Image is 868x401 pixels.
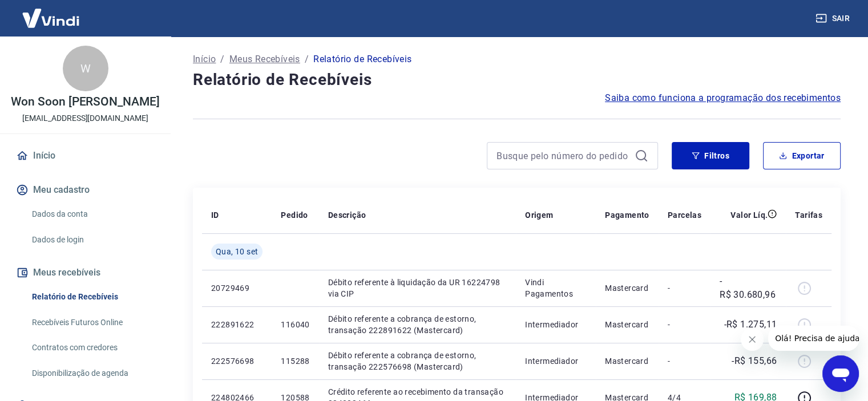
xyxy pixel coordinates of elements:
[813,8,854,29] button: Sair
[11,96,160,108] p: Won Soon [PERSON_NAME]
[281,319,309,330] p: 116040
[281,355,309,367] p: 115288
[27,285,157,309] a: Relatório de Recebíveis
[27,228,157,252] a: Dados de login
[763,142,841,169] button: Exportar
[768,326,859,351] iframe: Mensagem da empresa
[605,355,649,367] p: Mastercard
[724,318,777,331] p: -R$ 1.275,11
[525,319,587,330] p: Intermediador
[14,260,157,285] button: Meus recebíveis
[27,202,157,226] a: Dados da conta
[7,8,96,17] span: Olá! Precisa de ajuda?
[795,209,822,221] p: Tarifas
[14,177,157,202] button: Meu cadastro
[328,313,507,336] p: Débito referente a cobrança de estorno, transação 222891622 (Mastercard)
[732,354,777,368] p: -R$ 155,66
[313,52,411,66] p: Relatório de Recebíveis
[605,91,841,105] a: Saiba como funciona a programação dos recebimentos
[14,143,157,168] a: Início
[14,1,88,35] img: Vindi
[211,282,263,294] p: 20729469
[27,311,157,334] a: Recebíveis Futuros Online
[672,142,749,169] button: Filtros
[27,362,157,385] a: Disponibilização de agenda
[668,355,701,367] p: -
[668,282,701,294] p: -
[496,147,630,164] input: Busque pelo número do pedido
[22,112,148,124] p: [EMAIL_ADDRESS][DOMAIN_NAME]
[229,52,300,66] a: Meus Recebíveis
[220,52,224,66] p: /
[668,319,701,330] p: -
[525,209,553,221] p: Origem
[525,277,587,299] p: Vindi Pagamentos
[305,52,309,66] p: /
[605,282,649,294] p: Mastercard
[525,355,587,367] p: Intermediador
[211,319,263,330] p: 222891622
[216,246,258,257] span: Qua, 10 set
[193,52,216,66] a: Início
[730,209,768,221] p: Valor Líq.
[720,274,777,302] p: -R$ 30.680,96
[822,355,859,392] iframe: Botão para abrir a janela de mensagens
[281,209,308,221] p: Pedido
[211,209,219,221] p: ID
[605,319,649,330] p: Mastercard
[63,46,108,91] div: W
[328,277,507,299] p: Débito referente à liquidação da UR 16224798 via CIP
[328,350,507,372] p: Débito referente a cobrança de estorno, transação 222576698 (Mastercard)
[605,209,649,221] p: Pagamento
[193,68,841,91] h4: Relatório de Recebíveis
[328,209,366,221] p: Descrição
[211,355,263,367] p: 222576698
[668,209,701,221] p: Parcelas
[741,328,764,351] iframe: Fechar mensagem
[27,336,157,359] a: Contratos com credores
